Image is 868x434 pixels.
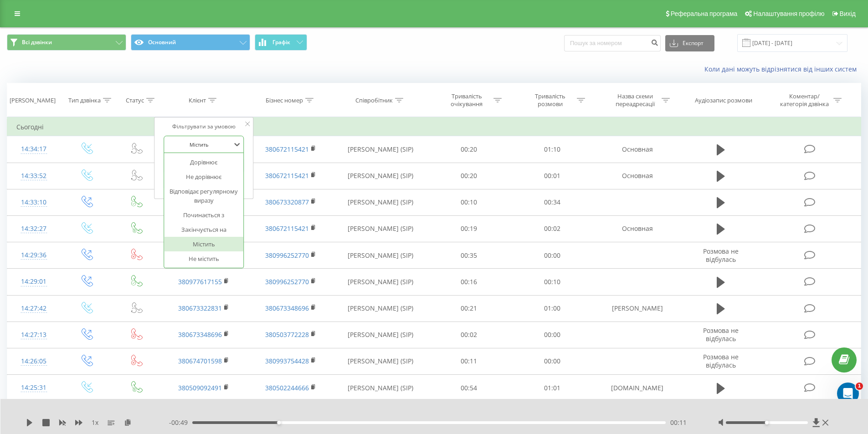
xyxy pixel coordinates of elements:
div: Accessibility label [277,421,281,424]
a: 380673320877 [265,198,309,206]
span: Графік [272,39,290,46]
td: Основная [594,215,680,242]
td: 01:01 [511,375,594,401]
div: Тривалість розмови [526,92,575,108]
td: 00:01 [511,163,594,189]
td: [PERSON_NAME] (SIP) [334,269,427,295]
div: 14:25:31 [16,379,51,397]
td: 00:16 [427,269,511,295]
td: 00:00 [511,242,594,269]
div: 14:33:10 [16,194,51,211]
a: 380503772228 [265,330,309,339]
iframe: Intercom live chat [837,383,859,404]
td: [PERSON_NAME] (SIP) [334,215,427,242]
a: 380509092491 [178,383,222,392]
td: Сьогодні [7,118,861,136]
div: 14:26:05 [16,352,51,370]
div: Тип дзвінка [68,97,101,104]
div: Дорівнює [164,155,244,169]
div: 14:27:42 [16,300,51,317]
div: Співробітник [355,97,393,104]
a: 380977617155 [178,277,222,286]
td: [PERSON_NAME] [594,295,680,322]
td: [DOMAIN_NAME] [594,375,680,401]
td: 00:20 [427,163,511,189]
button: Основний [131,34,250,51]
td: [PERSON_NAME] (SIP) [334,375,427,401]
td: 00:10 [511,269,594,295]
td: [PERSON_NAME] (SIP) [334,242,427,269]
div: 14:29:01 [16,273,51,291]
div: Тривалість очікування [442,92,491,108]
span: 00:11 [670,418,687,427]
a: 380996252770 [265,251,309,260]
div: Починається з [164,208,244,222]
span: Реферальна програма [671,10,738,17]
span: Розмова не відбулась [703,352,739,369]
div: Відповідає регулярному виразу [164,184,244,208]
input: Пошук за номером [564,35,661,51]
td: 00:35 [427,242,511,269]
span: Розмова не відбулась [703,247,739,264]
div: Фільтрувати за умовою [164,122,244,131]
td: 00:00 [511,348,594,374]
td: [PERSON_NAME] (SIP) [334,163,427,189]
td: 00:00 [511,322,594,348]
span: Розмова не відбулась [703,326,739,343]
a: 380673348696 [178,330,222,339]
div: Клієнт [189,97,206,104]
td: 00:11 [427,348,511,374]
a: Коли дані можуть відрізнятися вiд інших систем [704,65,861,73]
div: Бізнес номер [266,97,303,104]
a: 380996252770 [265,277,309,286]
button: Графік [255,34,307,51]
div: 14:27:13 [16,326,51,344]
a: 380672115421 [265,171,309,180]
button: Всі дзвінки [7,34,126,51]
td: [PERSON_NAME] (SIP) [334,136,427,163]
td: 00:21 [427,295,511,322]
div: Назва схеми переадресації [611,92,659,108]
a: 380502244666 [265,383,309,392]
td: [PERSON_NAME] (SIP) [334,189,427,215]
span: 1 [856,383,863,390]
div: Закінчується на [164,222,244,237]
td: [PERSON_NAME] (SIP) [334,348,427,374]
div: 14:34:17 [16,140,51,158]
div: Статус [126,97,144,104]
td: 00:34 [511,189,594,215]
div: Містить [164,237,244,251]
td: [PERSON_NAME] (SIP) [334,295,427,322]
a: 380674701598 [178,357,222,365]
td: 00:10 [427,189,511,215]
span: - 00:49 [169,418,192,427]
a: 380993754428 [265,357,309,365]
td: 00:19 [427,215,511,242]
div: Не містить [164,251,244,266]
td: 00:02 [511,215,594,242]
a: 380672115421 [265,145,309,153]
span: Налаштування профілю [753,10,824,17]
div: Accessibility label [765,421,769,424]
span: Всі дзвінки [22,39,52,46]
td: 00:20 [427,136,511,163]
div: 14:32:27 [16,220,51,238]
div: 14:33:52 [16,167,51,185]
div: 14:29:36 [16,246,51,264]
td: 01:00 [511,295,594,322]
td: [PERSON_NAME] (SIP) [334,322,427,348]
td: 00:54 [427,375,511,401]
a: 380673322831 [178,304,222,312]
span: 1 x [92,418,98,427]
td: Основная [594,163,680,189]
div: Не дорівнює [164,169,244,184]
span: Вихід [840,10,856,17]
div: Коментар/категорія дзвінка [778,92,831,108]
div: Аудіозапис розмови [695,97,752,104]
a: 380673348696 [265,304,309,312]
button: Експорт [665,35,714,51]
a: 380672115421 [265,224,309,233]
td: 00:02 [427,322,511,348]
div: [PERSON_NAME] [10,97,56,104]
td: Основная [594,136,680,163]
